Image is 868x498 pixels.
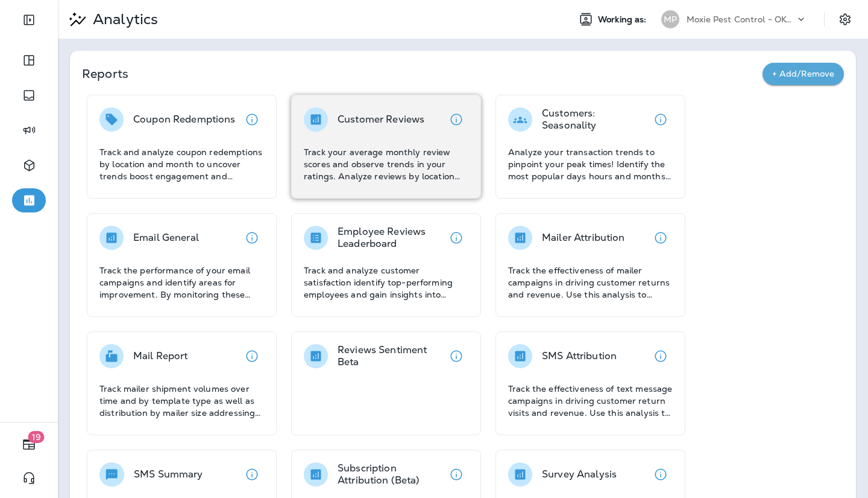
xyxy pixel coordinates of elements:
[99,264,264,301] p: Track the performance of your email campaigns and identify areas for improvement. By monitoring t...
[649,107,673,132] button: View details
[542,350,617,362] p: SMS Attribution
[304,146,468,182] p: Track your average monthly review scores and observe trends in your ratings. Analyze reviews by l...
[134,468,203,480] p: SMS Summary
[508,383,673,419] p: Track the effectiveness of text message campaigns in driving customer return visits and revenue. ...
[82,65,763,82] p: Reports
[240,226,264,250] button: View details
[338,344,444,368] p: Reviews Sentiment Beta
[240,462,264,487] button: View details
[661,10,679,28] div: MP
[240,344,264,368] button: View details
[444,107,468,132] button: View details
[133,350,188,362] p: Mail Report
[338,226,444,250] p: Employee Reviews Leaderboard
[763,63,844,85] button: + Add/Remove
[12,8,46,32] button: Expand Sidebar
[88,10,158,28] p: Analytics
[99,383,264,419] p: Track mailer shipment volumes over time and by template type as well as distribution by mailer si...
[12,432,46,456] button: 19
[542,232,625,244] p: Mailer Attribution
[444,226,468,250] button: View details
[99,146,264,182] p: Track and analyze coupon redemptions by location and month to uncover trends boost engagement and...
[444,344,468,368] button: View details
[444,462,468,487] button: View details
[542,468,617,480] p: Survey Analysis
[649,462,673,487] button: View details
[508,146,673,182] p: Analyze your transaction trends to pinpoint your peak times! Identify the most popular days hours...
[598,14,649,25] span: Working as:
[649,226,673,250] button: View details
[834,8,856,30] button: Settings
[338,113,424,126] p: Customer Reviews
[338,462,444,487] p: Subscription Attribution (Beta)
[508,264,673,301] p: Track the effectiveness of mailer campaigns in driving customer returns and revenue. Use this ana...
[240,107,264,132] button: View details
[28,431,45,443] span: 19
[133,232,199,244] p: Email General
[687,14,795,24] p: Moxie Pest Control - OKC [GEOGRAPHIC_DATA]
[133,113,236,126] p: Coupon Redemptions
[304,264,468,301] p: Track and analyze customer satisfaction identify top-performing employees and gain insights into ...
[649,344,673,368] button: View details
[542,107,649,132] p: Customers: Seasonality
